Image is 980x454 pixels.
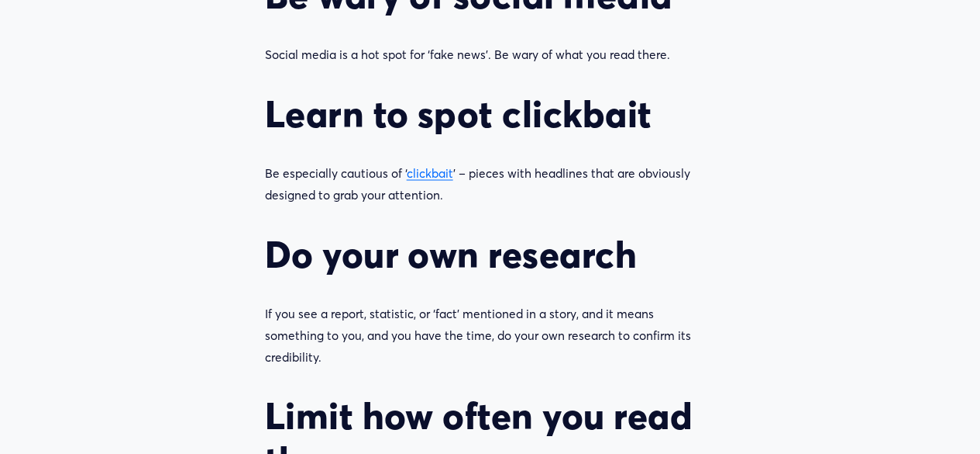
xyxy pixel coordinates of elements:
[265,303,716,368] p: If you see a report, statistic, or ‘fact’ mentioned in a story, and it means something to you, an...
[265,162,716,206] p: Be especially cautious of ‘ ’ – pieces with headlines that are obviously designed to grab your at...
[407,165,453,180] a: clickbait
[265,232,716,276] h2: Do your own research
[265,92,716,137] h2: Learn to spot clickbait
[265,44,716,66] p: Social media is a hot spot for ‘fake news’. Be wary of what you read there.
